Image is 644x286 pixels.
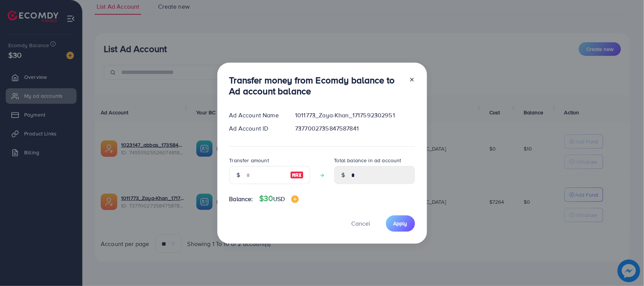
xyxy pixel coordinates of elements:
[229,75,403,97] h3: Transfer money from Ecomdy balance to Ad account balance
[291,195,299,203] img: image
[342,215,380,232] button: Cancel
[290,171,304,180] img: image
[223,124,289,133] div: Ad Account ID
[386,215,415,232] button: Apply
[393,220,407,227] span: Apply
[289,111,421,120] div: 1011773_Zaya-Khan_1717592302951
[273,195,285,203] span: USD
[289,124,421,133] div: 7377002735847587841
[334,157,401,164] label: Total balance in ad account
[223,111,289,120] div: Ad Account Name
[229,157,269,164] label: Transfer amount
[352,219,370,228] span: Cancel
[259,194,299,203] h4: $30
[229,195,253,203] span: Balance:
